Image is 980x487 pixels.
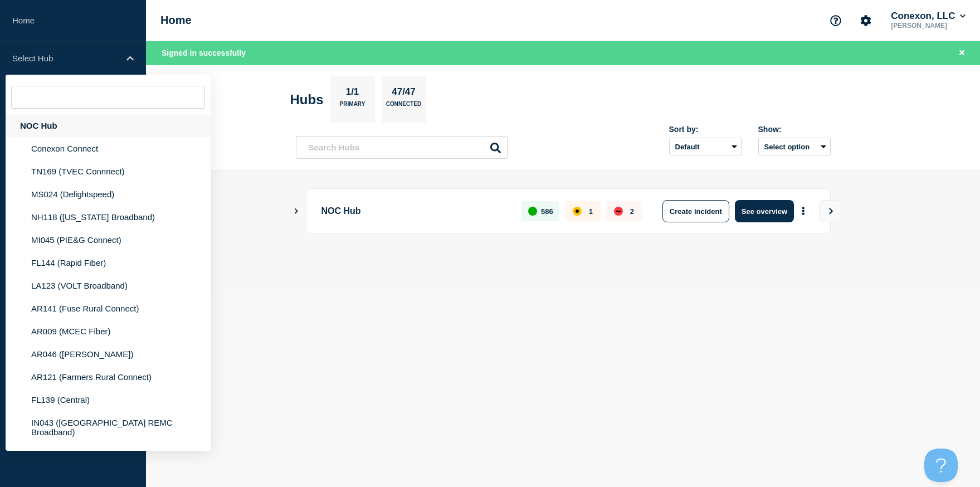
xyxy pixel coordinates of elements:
[889,22,968,30] p: [PERSON_NAME]
[819,200,841,222] button: View
[6,388,211,411] li: FL139 (Central)
[541,207,553,216] p: 586
[294,207,299,216] button: Show Connected Hubs
[296,136,508,159] input: Search Hubs
[386,101,421,113] p: Connected
[6,343,211,366] li: AR046 ([PERSON_NAME])
[669,138,742,155] select: Sort by
[388,86,420,101] p: 47/47
[12,53,119,63] p: Select Hub
[573,207,582,216] div: affected
[528,207,537,216] div: up
[162,48,246,57] span: Signed in successfully
[321,200,509,222] p: NOC Hub
[6,137,211,160] li: Conexon Connect
[6,160,211,183] li: TN169 (TVEC Connnect)
[758,125,831,134] div: Show:
[342,86,363,101] p: 1/1
[889,11,968,22] button: Conexon, LLC
[669,125,742,134] div: Sort by:
[796,201,811,222] button: More actions
[662,200,729,222] button: Create incident
[758,138,831,155] button: Select option
[6,251,211,274] li: FL144 (Rapid Fiber)
[854,9,877,32] button: Account settings
[290,92,324,108] h2: Hubs
[6,228,211,251] li: MI045 (PIE&G Connect)
[6,297,211,320] li: AR141 (Fuse Rural Connect)
[6,114,211,137] div: NOC Hub
[735,200,794,222] button: See overview
[6,206,211,228] li: NH118 ([US_STATE] Broadband)
[160,14,192,27] h1: Home
[589,207,593,216] p: 1
[955,47,969,60] button: Close banner
[924,449,958,482] iframe: Help Scout Beacon - Open
[6,366,211,388] li: AR121 (Farmers Rural Connect)
[6,274,211,297] li: LA123 (VOLT Broadband)
[6,320,211,343] li: AR009 (MCEC Fiber)
[614,207,623,216] div: down
[6,444,211,466] li: MS004 (NE Sparc)
[340,101,365,113] p: Primary
[6,183,211,206] li: MS024 (Delightspeed)
[630,207,634,216] p: 2
[6,411,211,444] li: IN043 ([GEOGRAPHIC_DATA] REMC Broadband)
[824,9,847,32] button: Support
